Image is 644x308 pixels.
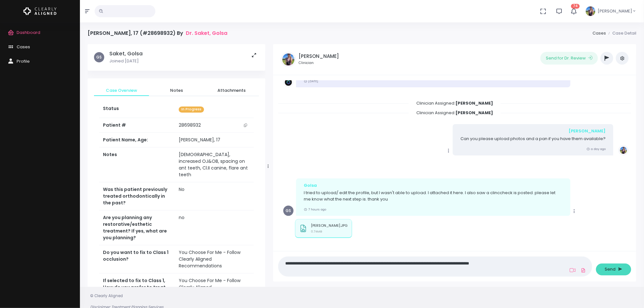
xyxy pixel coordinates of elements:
span: Attachments [209,87,254,94]
span: 74 [571,4,580,9]
th: Notes [99,147,175,182]
th: Was this patient previously treated orthodontically in the past? [99,182,175,210]
img: Header Avatar [585,5,596,17]
h5: [PERSON_NAME] [299,53,339,59]
li: Case Detail [606,30,636,36]
div: [PERSON_NAME] [460,128,606,134]
p: Can you please upload photos and a pan if you have them available? [460,136,606,142]
button: Send for Dr. Review [540,52,598,65]
th: Do you want to fix to Class 1 occlusion? [99,245,175,273]
span: Cases [17,44,30,50]
div: Golsa [304,182,563,189]
p: [PERSON_NAME].JPG [311,224,348,228]
h5: Saket, Golsa [109,51,143,57]
span: Clinician Assigned: [409,108,501,118]
span: Send [605,266,616,272]
td: [PERSON_NAME], 17 [175,133,254,147]
th: Status [99,101,175,118]
th: Patient # [99,118,175,133]
td: You Choose For Me - Follow Clearly Aligned Recommendations [175,245,254,273]
span: GS [283,206,294,216]
td: [DEMOGRAPHIC_DATA], increased OJ&OB, spacing on ant teeth, Cl.II canine, flare ant teeth [175,147,254,182]
td: 28698932 [175,118,254,133]
a: Add Files [579,265,587,276]
span: [PERSON_NAME] [598,8,632,14]
span: Case Overview [99,87,144,94]
div: scrollable content [88,44,265,289]
b: [PERSON_NAME] [455,110,493,116]
img: Logo Horizontal [23,4,57,18]
button: Send [596,264,631,275]
span: In Progress [179,107,204,113]
span: GS [94,52,104,62]
td: no [175,210,254,245]
td: No [175,182,254,210]
a: Dr. Saket, Golsa [186,30,227,36]
span: Clinician Assigned: [409,98,501,108]
span: Notes [154,87,199,94]
h4: [PERSON_NAME], 17 (#28698932) By [88,30,227,36]
small: Clinician [299,60,339,66]
th: Are you planning any restorative/esthetic treatment? If yes, what are you planning? [99,210,175,245]
small: 0.74MB [311,229,322,233]
b: [PERSON_NAME] [455,100,493,106]
small: 7 hours ago [304,207,326,211]
small: [DATE] [304,79,318,83]
a: Cases [593,30,606,36]
a: Add Loom Video [569,268,577,273]
small: a day ago [586,147,606,151]
p: Joined [DATE] [109,58,143,64]
span: Dashboard [17,29,40,36]
th: Patient Name, Age: [99,133,175,147]
td: You Choose For Me - Follow Clearly Aligned Recommendations [175,273,254,302]
span: Profile [17,58,30,64]
p: I tried to upload/ edit the profile, but I wasn't able to upload. I attached it here. I also saw ... [304,190,563,202]
th: If selected to fix to Class 1, How do you prefer to treat it? [99,273,175,302]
